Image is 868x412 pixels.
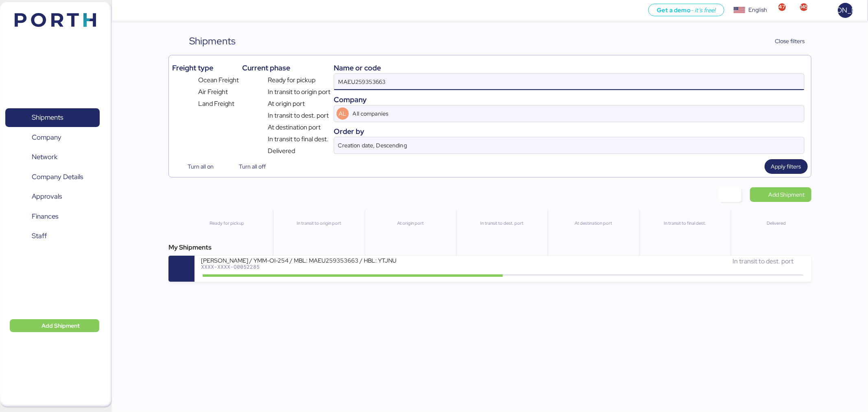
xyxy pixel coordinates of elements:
[775,36,805,46] span: Close filters
[268,99,305,109] span: At origin port
[268,87,330,97] span: In transit to origin port
[198,87,228,97] span: Air Freight
[5,168,100,186] a: Company Details
[201,264,396,270] div: XXXX-XXXX-O0052285
[10,319,99,332] button: Add Shipment
[460,220,544,227] div: In transit to dest. port
[188,162,214,171] span: Turn all on
[172,62,238,73] div: Freight type
[268,123,321,132] span: At destination port
[5,128,100,147] a: Company
[172,159,220,174] button: Turn all on
[32,230,47,242] span: Staff
[32,112,63,123] span: Shipments
[765,159,808,174] button: Apply filters
[643,220,727,227] div: In transit to final dest.
[339,109,347,118] span: AL
[5,108,100,127] a: Shipments
[268,111,329,121] span: In transit to dest. port
[32,131,61,143] span: Company
[268,146,295,156] span: Delivered
[750,187,811,202] a: Add Shipment
[42,321,80,331] span: Add Shipment
[551,220,635,227] div: At destination port
[334,94,805,105] div: Company
[5,148,100,167] a: Network
[168,243,811,252] div: My Shipments
[198,75,239,85] span: Ocean Freight
[117,4,131,18] button: Menu
[748,6,767,14] div: English
[334,62,805,73] div: Name or code
[198,99,234,109] span: Land Freight
[769,190,805,199] span: Add Shipment
[735,220,818,227] div: Delivered
[759,34,811,48] button: Close filters
[771,162,801,171] span: Apply filters
[242,62,330,73] div: Current phase
[268,134,328,144] span: In transit to final dest.
[223,159,272,174] button: Turn all off
[5,207,100,226] a: Finances
[32,151,57,163] span: Network
[185,220,269,227] div: Ready for pickup
[32,171,83,183] span: Company Details
[334,126,805,137] div: Order by
[368,220,452,227] div: At origin port
[268,75,315,85] span: Ready for pickup
[732,257,794,265] span: In transit to dest. port
[32,210,58,222] span: Finances
[201,256,396,263] div: [PERSON_NAME] / YMM-OI-254 / MBL: MAEU259353663 / HBL: YTJNUM100184 / FCL
[32,191,62,202] span: Approvals
[239,162,266,171] span: Turn all off
[277,220,361,227] div: In transit to origin port
[351,105,781,122] input: AL
[189,34,236,48] div: Shipments
[5,227,100,245] a: Staff
[5,187,100,206] a: Approvals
